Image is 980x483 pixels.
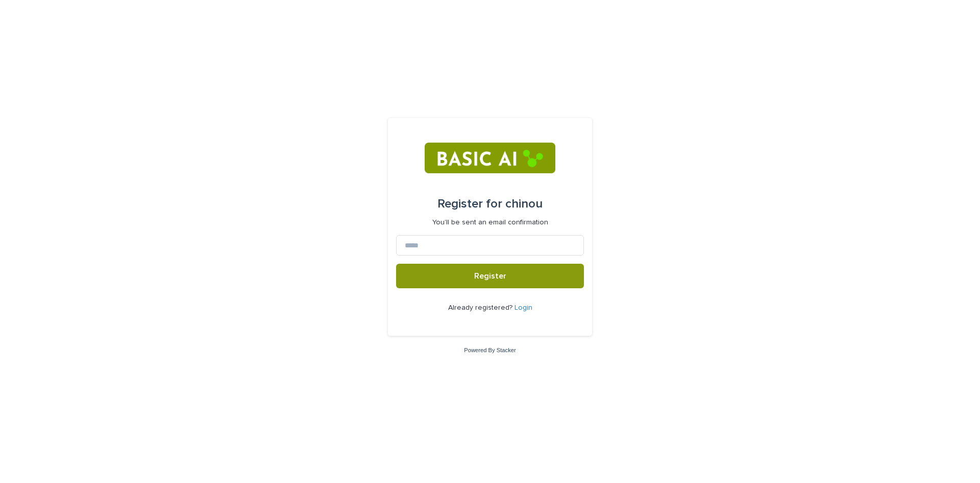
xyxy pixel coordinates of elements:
[448,304,514,311] span: Already registered?
[514,304,532,311] a: Login
[437,198,502,210] span: Register for
[425,143,555,173] img: RtIB8pj2QQiOZo6waziI
[464,347,516,353] a: Powered By Stacker
[474,272,506,280] span: Register
[396,264,584,288] button: Register
[432,218,548,227] p: You'll be sent an email confirmation
[437,190,543,218] div: chinou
